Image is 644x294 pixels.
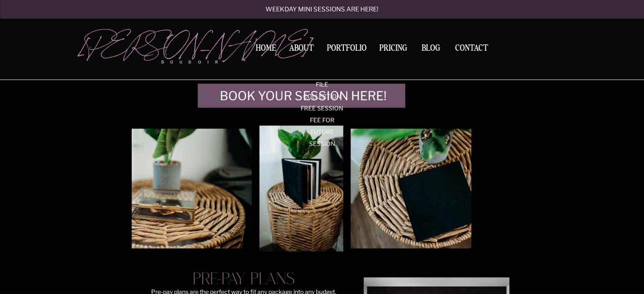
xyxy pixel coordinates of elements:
a: Weekday mini sessions are here! [243,6,401,14]
a: BLOG [418,44,444,52]
a: [PERSON_NAME] [80,30,232,55]
a: Contact [452,44,492,53]
a: Book Your Session here! [210,84,397,93]
p: boudoir [161,59,232,65]
h3: Pre-pay plans [175,270,312,285]
img: A glass box with luxury boudoir prints sits on a wicker bedside table with a house plant [72,129,252,248]
a: Portfolio [324,44,370,55]
img: Details of a luxury boudoir photo album sitting on a wicker side table [259,126,343,252]
img: Details of a closed mini photo album laying on a wicker side table [351,129,536,248]
a: Pricing [377,44,410,55]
